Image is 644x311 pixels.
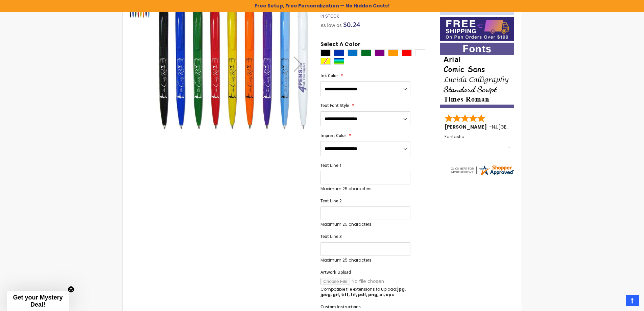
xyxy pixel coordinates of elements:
span: [PERSON_NAME] [445,124,489,130]
span: Text Line 1 [320,162,342,168]
p: Compatible file extensions to upload: [320,287,410,297]
div: Assorted [334,58,344,65]
span: Artwork Upload [320,269,351,275]
div: Get your Mystery Deal!Close teaser [7,291,69,311]
div: Red [402,49,412,56]
span: Custom Instructions [320,304,361,310]
p: Maximum 25 characters [320,258,410,263]
span: In stock [320,13,339,19]
span: Text Line 3 [320,234,342,239]
div: Blue [334,49,344,56]
span: [GEOGRAPHIC_DATA] [498,124,548,130]
div: Orange [388,49,398,56]
button: Close teaser [68,286,74,293]
span: Imprint Color [320,133,346,138]
a: Top [626,295,639,306]
span: Select A Color [320,41,360,50]
div: Blue Light [348,49,358,56]
span: Text Line 2 [320,198,342,204]
div: Green [361,49,371,56]
strong: jpg, jpeg, gif, tiff, tif, pdf, png, ai, eps [320,286,406,297]
div: Purple [375,49,385,56]
a: 4pens.com certificate URL [450,172,515,178]
span: Text Font Style [320,103,349,108]
span: NJ [492,124,497,130]
div: Black [320,49,331,56]
span: Ink Color [320,73,338,79]
img: Free shipping on orders over $199 [440,17,514,41]
div: Availability [320,14,339,19]
p: Maximum 25 characters [320,186,410,192]
div: White [415,49,425,56]
span: Get your Mystery Deal! [13,294,63,308]
span: $0.24 [343,20,360,29]
img: 4pens.com widget logo [450,164,515,176]
span: As low as [320,22,342,29]
img: font-personalization-examples [440,43,514,108]
p: Maximum 25 characters [320,222,410,227]
span: - , [489,124,548,130]
div: Fantastic [445,134,510,149]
